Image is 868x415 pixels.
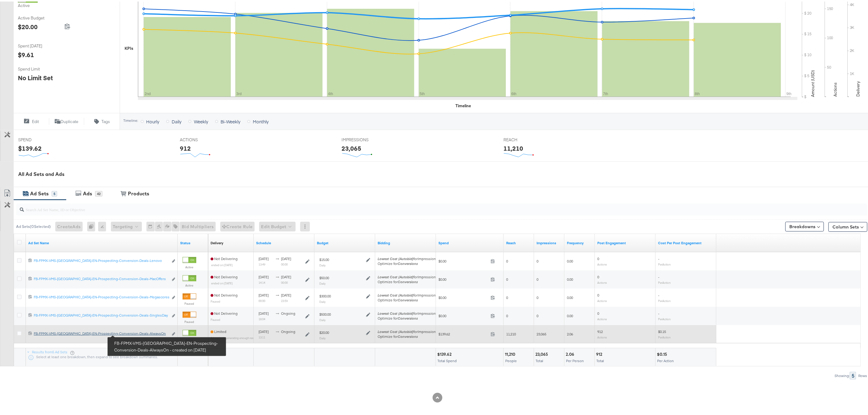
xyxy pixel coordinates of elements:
span: Total [536,357,543,362]
span: 0 [597,291,599,296]
div: 912 [180,142,191,151]
div: $139.62 [437,350,453,356]
span: 0 [537,257,538,262]
div: Timeline [456,101,471,107]
em: Conversions [398,260,418,264]
div: 11,210 [505,350,517,356]
sub: 18:04 [259,316,265,319]
span: Total Spend [437,357,457,362]
span: 11,210 [506,330,516,335]
div: FB-FPMX-VMS-[GEOGRAPHIC_DATA]-EN-Prospecting-Conversion-Deals-SinglesDay [34,311,168,316]
a: The number of actions related to your Page's posts as a result of your ad. [597,239,653,244]
div: Ads [83,189,92,196]
sub: Actions [597,334,607,338]
span: for Impressions [378,273,438,278]
span: Per Action [657,357,674,362]
span: SPEND [18,135,64,141]
span: Tags [101,117,110,123]
span: [DATE] [259,291,269,296]
sub: Daily [319,317,326,320]
div: $15.00 [319,256,329,261]
div: $50.00 [319,274,329,279]
sub: Per Action [658,297,671,301]
a: FB-FPMX-VMS-[GEOGRAPHIC_DATA]-EN-Prospecting-Conversion-Deals-AlwaysOn [34,330,168,336]
sub: 13:49 [259,261,265,265]
span: 0 [506,312,508,317]
button: Edit [13,116,49,124]
span: 0.00 [567,294,573,298]
em: Lowest Cost (Autobid) [378,328,413,332]
a: The average cost per action related to your Page's posts as a result of your ad. [658,239,714,244]
sub: ended on [DATE] [211,262,233,265]
a: The average number of times your ad was served to each person. [567,239,592,244]
label: Active [183,264,196,268]
div: FB-FPMX-VMS-[GEOGRAPHIC_DATA]-EN-Prospecting-Conversion-Deals-MacOffers [34,275,168,280]
span: $0.00 [438,276,488,280]
div: Showing: [834,372,850,376]
div: Optimize for [378,296,438,301]
div: $0.15 [657,350,669,356]
span: 0.00 [567,257,573,262]
div: $20.00 [319,329,329,334]
div: Optimize for [378,278,438,283]
div: Rows [858,372,867,376]
div: Optimize for [378,260,438,265]
span: ACTIONS [180,135,225,141]
span: Spent [DATE] [18,42,63,47]
em: Conversions [398,296,418,301]
em: Lowest Cost (Autobid) [378,255,413,259]
span: - [658,291,659,296]
div: $20.00 [18,21,38,30]
span: - [658,310,659,314]
text: Amount (USD) [810,69,815,95]
a: FB-FPMX-VMS-[GEOGRAPHIC_DATA]-EN-Prospecting-Conversion-Deals-Lenovo [34,257,168,263]
span: [DATE] [281,291,291,296]
span: ongoing [281,310,295,314]
sub: 00:00 [259,297,265,301]
em: Conversions [398,333,418,337]
sub: Actions [597,261,607,265]
em: Lowest Cost (Autobid) [378,291,413,296]
span: 0 [597,310,599,314]
sub: ended on [DATE] [211,280,233,283]
sub: Per Action [658,334,671,338]
sub: 00:00 [281,261,288,265]
div: FB-FPMX-VMS-[GEOGRAPHIC_DATA]-EN-Prospecting-Conversion-Deals-Lenovo [34,257,168,262]
a: The number of times your ad was served. On mobile apps an ad is counted as served the first time ... [537,239,562,244]
span: 0.00 [567,276,573,280]
span: 0 [537,312,538,317]
a: The total amount spent to date. [438,239,501,244]
a: Reflects the ability of your Ad Set to achieve delivery based on ad states, schedule and budget. [211,239,223,244]
span: $0.00 [438,257,488,262]
span: ongoing [281,328,295,332]
sub: 13:11 [259,334,265,338]
div: $9.61 [18,49,34,58]
span: Per Person [566,357,584,362]
a: Shows your bid and optimisation settings for this Ad Set. [378,239,434,244]
sub: Daily [319,335,326,338]
div: 2.06 [566,350,576,356]
div: Ad Sets ( 0 Selected) [16,222,51,228]
div: No Limit Set [18,72,53,81]
div: $139.62 [18,142,42,151]
label: Active [18,1,38,7]
em: Conversions [398,278,418,283]
span: Total [596,357,604,362]
em: Conversions [398,314,418,319]
span: for Impressions [378,328,438,332]
span: 23,065 [537,330,546,335]
span: Edit [32,117,39,123]
div: $500.00 [319,310,331,315]
span: - [658,273,659,278]
div: KPIs [125,44,133,50]
button: Column Sets [829,221,867,230]
div: 11,210 [503,142,523,151]
span: [DATE] [259,328,269,332]
span: Spend Limit [18,65,63,70]
a: The number of people your ad was served to. [506,239,532,244]
span: 0 [506,276,508,280]
span: [DATE] [259,255,269,259]
div: 23,065 [535,350,550,356]
a: Your Ad Set name. [28,239,175,244]
span: for Impressions [378,291,438,296]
